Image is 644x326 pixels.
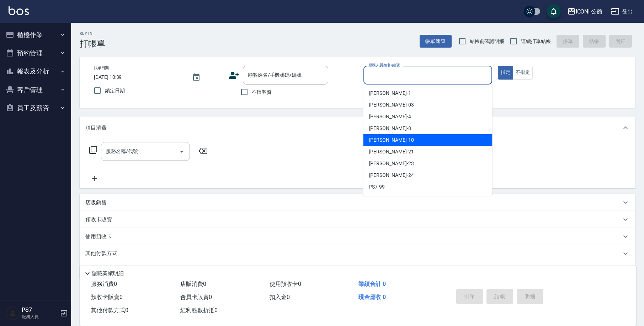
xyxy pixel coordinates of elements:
[180,294,212,300] span: 會員卡販賣 0
[180,307,218,314] span: 紅利點數折抵 0
[608,5,635,18] button: 登出
[80,31,105,36] h2: Key In
[85,250,121,257] p: 其他付款方式
[85,216,112,223] p: 預收卡販賣
[358,294,386,300] span: 現金應收 0
[85,199,107,206] p: 店販銷售
[513,66,533,80] button: 不指定
[85,233,112,240] p: 使用預收卡
[3,26,68,44] button: 櫃檯作業
[252,88,272,96] span: 不留客資
[358,281,386,287] span: 業績合計 0
[6,306,20,320] img: Person
[369,160,414,167] span: [PERSON_NAME] -23
[369,113,411,120] span: [PERSON_NAME] -4
[369,89,411,97] span: [PERSON_NAME] -1
[176,146,187,157] button: Open
[3,62,68,81] button: 報表及分析
[369,172,414,179] span: [PERSON_NAME] -24
[369,183,385,191] span: PS7 -99
[369,136,414,144] span: [PERSON_NAME] -10
[369,101,414,109] span: [PERSON_NAME] -03
[94,71,185,83] input: YYYY/MM/DD hh:mm
[270,281,301,287] span: 使用預收卡 0
[80,228,635,245] div: 使用預收卡
[85,124,107,132] p: 項目消費
[22,306,58,314] h5: PS7
[547,4,561,18] button: save
[92,270,124,277] p: 隱藏業績明細
[470,38,505,45] span: 結帳前確認明細
[3,99,68,117] button: 員工及薪資
[80,262,635,279] div: 備註及來源
[80,116,635,139] div: 項目消費
[368,63,400,68] label: 服務人員姓名/編號
[420,35,452,48] button: 帳單速查
[94,65,109,71] label: 帳單日期
[3,44,68,63] button: 預約管理
[105,87,125,94] span: 鎖定日期
[521,38,551,45] span: 連續打單結帳
[91,281,117,287] span: 服務消費 0
[369,148,414,156] span: [PERSON_NAME] -21
[180,281,206,287] span: 店販消費 0
[576,7,603,16] div: ICONI 公館
[22,314,58,320] p: 服務人員
[3,81,68,99] button: 客戶管理
[270,294,290,300] span: 扣入金 0
[91,307,128,314] span: 其他付款方式 0
[369,125,411,132] span: [PERSON_NAME] -8
[80,211,635,228] div: 預收卡販賣
[80,245,635,262] div: 其他付款方式
[564,4,606,19] button: ICONI 公館
[498,66,513,80] button: 指定
[91,294,123,300] span: 預收卡販賣 0
[80,39,105,49] h3: 打帳單
[9,6,29,15] img: Logo
[80,194,635,211] div: 店販銷售
[188,69,205,86] button: Choose date, selected date is 2025-09-06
